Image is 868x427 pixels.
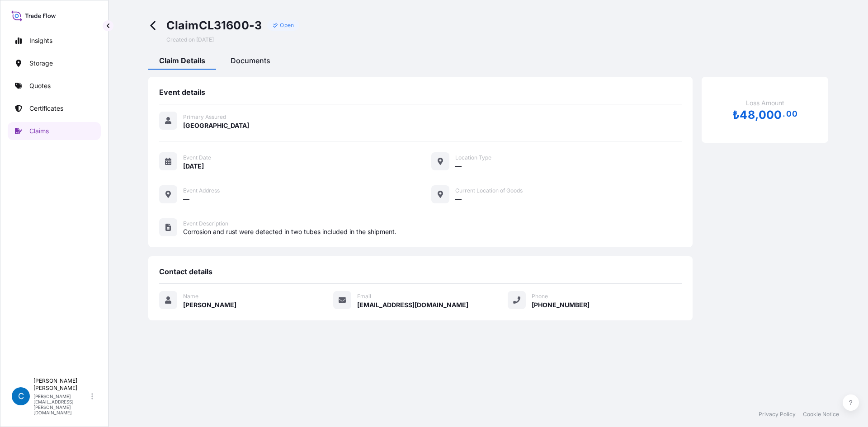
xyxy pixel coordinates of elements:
p: Quotes [29,81,51,90]
span: Event Date [183,154,211,161]
span: Claim Details [159,56,205,65]
a: Certificates [8,99,101,117]
a: Claims [8,122,101,140]
span: . [783,111,785,117]
span: [DATE] [183,162,204,171]
span: C [18,392,24,401]
p: Claims [29,127,49,136]
span: Event details [159,88,205,97]
span: Documents [231,56,270,65]
span: Location Type [455,154,491,161]
span: Primary Assured [183,113,226,121]
span: Event Address [183,187,220,194]
span: [EMAIL_ADDRESS][DOMAIN_NAME] [357,300,468,310]
a: Privacy Policy [759,411,796,418]
p: Open [280,22,294,29]
span: Created on [166,36,214,43]
span: Name [183,293,198,300]
span: Contact details [159,267,212,276]
a: Quotes [8,77,101,95]
span: [PERSON_NAME] [183,300,236,310]
span: 00 [786,111,797,117]
span: Loss Amount [746,99,784,108]
span: [GEOGRAPHIC_DATA] [183,121,249,130]
span: Current Location of Goods [455,187,523,194]
a: Storage [8,54,101,72]
span: — [455,162,462,171]
a: Insights [8,32,101,50]
p: [PERSON_NAME] [PERSON_NAME] [33,377,90,392]
p: [PERSON_NAME][EMAIL_ADDRESS][PERSON_NAME][DOMAIN_NAME] [33,394,90,415]
a: Cookie Notice [803,411,839,418]
p: Insights [29,36,52,45]
span: [PHONE_NUMBER] [532,300,590,310]
span: Email [357,293,371,300]
span: ₺ [732,109,740,121]
p: Certificates [29,104,63,113]
span: — [455,195,462,204]
span: — [183,195,189,204]
span: Phone [532,293,548,300]
span: [DATE] [196,36,214,43]
span: 48 [740,109,755,121]
span: Event Description [183,220,228,227]
span: Corrosion and rust were detected in two tubes included in the shipment. [183,227,682,236]
span: 000 [759,109,782,121]
p: Storage [29,59,53,68]
span: , [755,109,759,121]
span: Claim CL31600-3 [166,18,262,33]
